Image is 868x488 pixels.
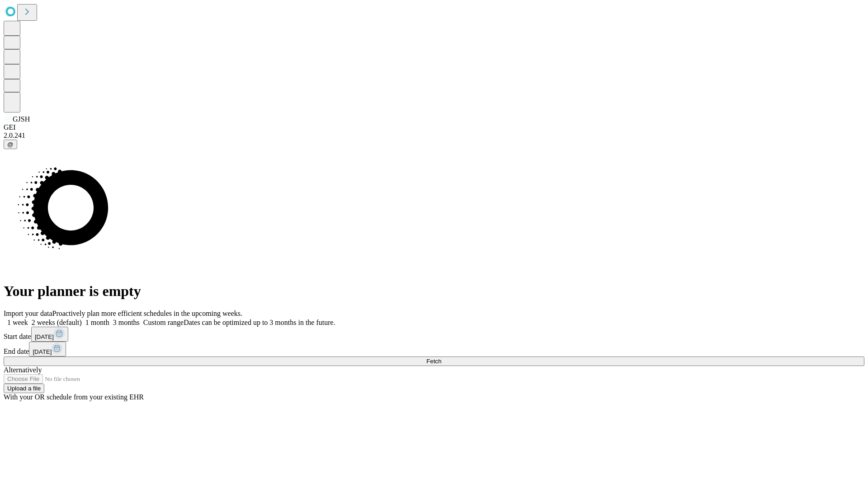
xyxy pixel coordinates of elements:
span: [DATE] [35,333,54,340]
span: Proactively plan more efficient schedules in the upcoming weeks. [52,310,242,317]
span: 1 week [7,319,28,326]
span: 3 months [113,319,140,326]
span: With your OR schedule from your existing EHR [4,393,144,401]
button: [DATE] [29,342,66,357]
div: GEI [4,123,864,131]
span: [DATE] [33,348,52,355]
span: Dates can be optimized up to 3 months in the future. [184,319,335,326]
div: 2.0.241 [4,131,864,140]
button: Fetch [4,357,864,366]
span: Import your data [4,310,52,317]
span: GJSH [13,115,30,123]
span: @ [7,141,14,148]
span: Alternatively [4,366,42,374]
span: Fetch [426,358,441,365]
button: Upload a file [4,384,44,393]
div: End date [4,342,864,357]
h1: Your planner is empty [4,283,864,300]
button: @ [4,140,17,149]
span: Custom range [143,319,184,326]
span: 1 month [85,319,109,326]
button: [DATE] [31,327,68,342]
span: 2 weeks (default) [32,319,82,326]
div: Start date [4,327,864,342]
